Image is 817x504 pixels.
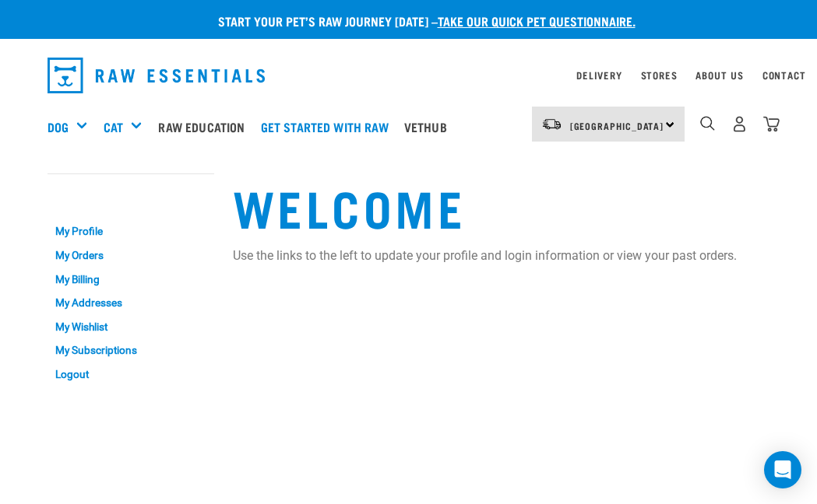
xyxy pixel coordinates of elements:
a: Stores [641,72,678,78]
a: My Orders [48,243,214,268]
a: Contact [762,72,806,78]
a: My Wishlist [48,315,214,339]
img: van-moving.png [541,117,562,131]
a: My Billing [48,268,214,292]
h1: Welcome [233,178,770,234]
img: Raw Essentials Logo [48,58,266,93]
a: Dog [48,117,69,136]
nav: dropdown navigation [35,51,783,100]
a: My Account [48,189,123,196]
div: Open Intercom Messenger [764,451,801,488]
img: home-icon-1@2x.png [700,116,715,131]
img: user.png [731,116,748,132]
span: [GEOGRAPHIC_DATA] [570,123,664,128]
a: take our quick pet questionnaire. [438,17,636,24]
p: Use the links to the left to update your profile and login information or view your past orders. [233,247,770,265]
a: Cat [104,117,123,136]
a: My Subscriptions [48,339,214,363]
a: My Addresses [48,291,214,315]
img: home-icon@2x.png [763,116,780,132]
a: About Us [696,72,743,78]
a: My Profile [48,220,214,244]
a: Raw Education [154,96,256,158]
a: Logout [48,362,214,387]
a: Delivery [576,72,622,78]
a: Get started with Raw [257,96,400,158]
a: Vethub [400,96,459,158]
